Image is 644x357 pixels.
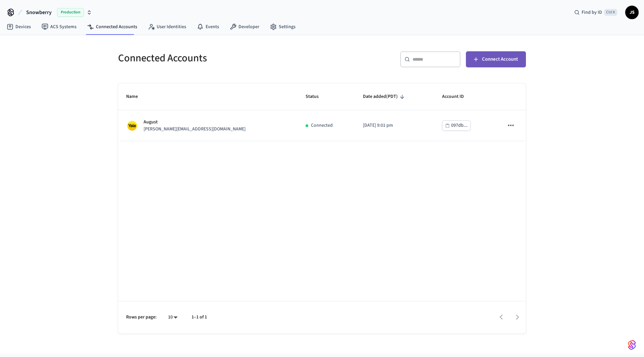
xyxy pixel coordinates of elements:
span: Snowberry [26,8,52,16]
span: Date added(PDT) [363,92,407,102]
a: Events [192,21,224,33]
span: Production [57,8,84,17]
p: 1–1 of 1 [192,314,207,321]
p: Rows per page: [126,314,157,321]
div: 097db... [451,121,468,130]
a: ACS Systems [36,21,82,33]
p: [DATE] 9:01 pm [363,122,426,129]
span: Status [306,92,327,102]
p: [PERSON_NAME][EMAIL_ADDRESS][DOMAIN_NAME] [144,126,246,133]
table: sticky table [118,83,526,141]
span: Account ID [442,92,473,102]
p: August [144,119,246,126]
a: Settings [265,21,301,33]
a: Developer [224,21,265,33]
h5: Connected Accounts [118,51,318,65]
div: 10 [165,312,181,322]
a: User Identities [143,21,192,33]
div: Find by IDCtrl K [569,6,623,18]
span: Name [126,92,147,102]
button: Connect Account [466,51,526,67]
img: Yale Logo, Square [126,120,138,132]
button: 097db... [442,120,471,131]
span: Ctrl K [604,9,617,16]
span: Connect Account [482,55,518,64]
span: Find by ID [582,9,602,16]
button: JS [625,6,639,19]
p: Connected [311,122,333,129]
a: Connected Accounts [82,21,143,33]
span: JS [626,6,638,18]
img: SeamLogoGradient.69752ec5.svg [628,340,636,350]
a: Devices [1,21,36,33]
